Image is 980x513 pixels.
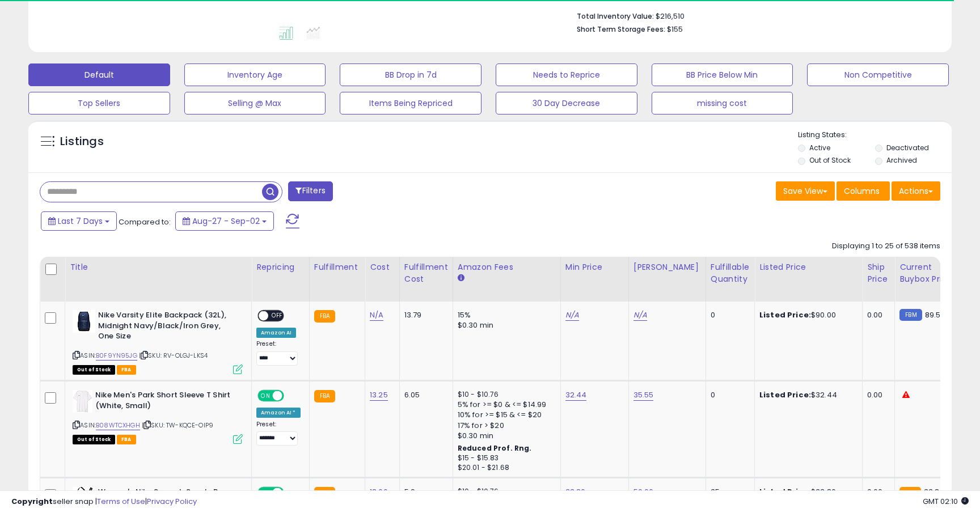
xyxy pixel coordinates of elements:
[117,365,136,375] span: FBA
[147,496,197,507] a: Privacy Policy
[70,261,247,273] div: Title
[711,310,746,320] div: 0
[633,389,654,401] a: 35.55
[458,390,552,400] div: $10 - $10.76
[404,310,444,320] div: 13.79
[256,340,301,366] div: Preset:
[256,421,301,446] div: Preset:
[119,217,171,227] span: Compared to:
[73,310,243,373] div: ASIN:
[458,431,552,441] div: $0.30 min
[28,92,170,115] button: Top Sellers
[259,391,273,401] span: ON
[565,310,579,321] a: N/A
[139,351,208,360] span: | SKU: RV-OLGJ-LKS4
[496,63,637,86] button: Needs to Reprice
[340,63,481,86] button: BB Drop in 7d
[96,421,140,430] a: B08WTCXHGH
[809,143,830,152] label: Active
[844,185,880,197] span: Columns
[73,435,115,444] span: All listings that are currently out of stock and unavailable for purchase on Amazon
[633,310,647,321] a: N/A
[776,181,835,201] button: Save View
[370,389,388,401] a: 13.25
[565,261,624,273] div: Min Price
[667,24,683,35] span: $155
[798,130,951,141] p: Listing States:
[759,310,811,320] b: Listed Price:
[496,92,637,115] button: 30 Day Decrease
[711,261,750,285] div: Fulfillable Quantity
[652,92,793,115] button: missing cost
[58,215,103,227] span: Last 7 Days
[711,390,746,400] div: 0
[370,310,383,321] a: N/A
[370,261,395,273] div: Cost
[899,261,958,285] div: Current Buybox Price
[256,328,296,338] div: Amazon AI
[565,389,587,401] a: 32.44
[175,211,274,231] button: Aug-27 - Sep-02
[73,310,95,333] img: 51ZEIbTCEUL._SL40_.jpg
[458,463,552,473] div: $20.01 - $21.68
[256,261,305,273] div: Repricing
[340,92,481,115] button: Items Being Repriced
[404,390,444,400] div: 6.05
[759,390,854,400] div: $32.44
[892,181,940,201] button: Actions
[97,496,145,507] a: Terms of Use
[633,261,701,273] div: [PERSON_NAME]
[458,410,552,420] div: 10% for >= $15 & <= $20
[458,273,464,283] small: Amazon Fees.
[832,241,940,252] div: Displaying 1 to 25 of 538 items
[314,390,335,402] small: FBA
[577,11,654,21] b: Total Inventory Value:
[73,365,115,375] span: All listings that are currently out of stock and unavailable for purchase on Amazon
[96,351,137,361] a: B0F9YN95JG
[256,408,301,418] div: Amazon AI *
[117,435,136,444] span: FBA
[923,496,969,507] span: 2025-09-10 02:10 GMT
[184,92,326,115] button: Selling @ Max
[458,320,552,330] div: $0.30 min
[11,496,53,507] strong: Copyright
[886,155,917,165] label: Archived
[925,310,941,320] span: 89.5
[95,390,233,414] b: Nike Men's Park Short Sleeve T Shirt (White, Small)
[192,215,260,227] span: Aug-27 - Sep-02
[73,390,92,413] img: 3191JLi6bYL._SL40_.jpg
[807,63,949,86] button: Non Competitive
[899,309,922,321] small: FBM
[867,310,886,320] div: 0.00
[458,310,552,320] div: 15%
[886,143,929,152] label: Deactivated
[867,261,890,285] div: Ship Price
[142,421,213,430] span: | SKU: TW-KQCE-OIP9
[11,497,197,507] div: seller snap | |
[314,261,360,273] div: Fulfillment
[73,390,243,443] div: ASIN:
[577,24,665,34] b: Short Term Storage Fees:
[867,390,886,400] div: 0.00
[28,63,170,86] button: Default
[759,389,811,400] b: Listed Price:
[458,400,552,410] div: 5% for >= $0 & <= $14.99
[404,261,448,285] div: Fulfillment Cost
[759,310,854,320] div: $90.00
[458,453,552,463] div: $15 - $15.83
[837,181,890,201] button: Columns
[60,134,104,150] h5: Listings
[41,211,117,231] button: Last 7 Days
[98,310,236,345] b: Nike Varsity Elite Backpack (32L), Midnight Navy/Black/Iron Grey, One Size
[184,63,326,86] button: Inventory Age
[458,421,552,431] div: 17% for > $20
[759,261,857,273] div: Listed Price
[458,443,532,453] b: Reduced Prof. Rng.
[652,63,793,86] button: BB Price Below Min
[809,155,851,165] label: Out of Stock
[314,310,335,323] small: FBA
[282,391,301,401] span: OFF
[288,181,332,201] button: Filters
[577,9,932,22] li: $216,510
[458,261,556,273] div: Amazon Fees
